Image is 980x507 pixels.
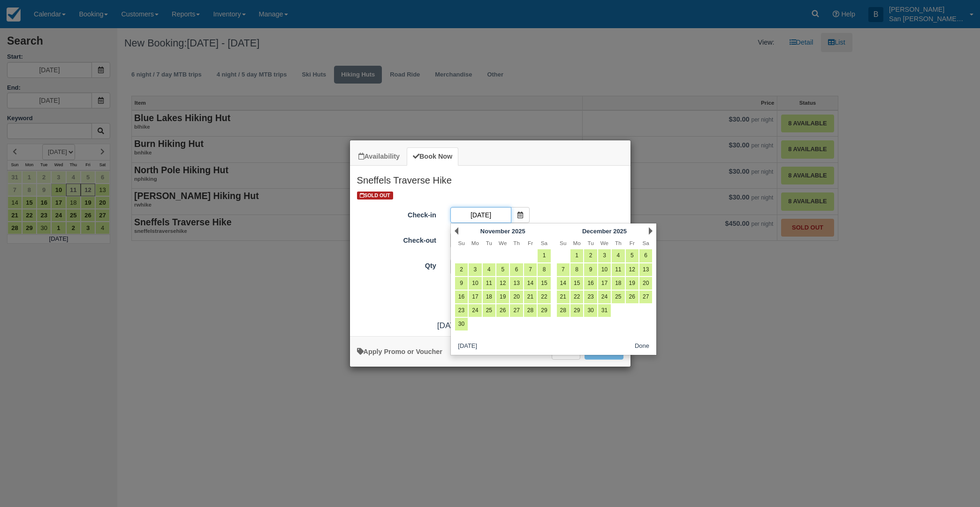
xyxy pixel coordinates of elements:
[584,263,597,276] a: 9
[598,263,611,276] a: 10
[469,291,481,303] a: 17
[352,147,406,166] a: Availability
[612,291,624,303] a: 25
[612,249,624,262] a: 4
[570,263,583,276] a: 8
[407,147,458,166] a: Book Now
[469,277,481,290] a: 10
[587,240,593,246] span: Tuesday
[584,304,597,317] a: 30
[570,304,583,317] a: 29
[350,207,443,220] label: Check-in
[598,277,611,290] a: 17
[612,263,624,276] a: 11
[626,263,638,276] a: 12
[570,291,583,303] a: 22
[615,240,622,246] span: Thursday
[584,277,597,290] a: 16
[350,232,443,246] label: Check-out
[483,263,495,276] a: 4
[357,348,442,355] a: Apply Voucher
[496,304,509,317] a: 26
[483,291,495,303] a: 18
[573,240,581,246] span: Monday
[458,240,464,246] span: Sunday
[557,291,570,303] a: 21
[538,249,550,262] a: 1
[350,166,631,190] h2: Sneffels Traverse Hike
[455,318,468,330] a: 30
[524,277,537,290] a: 14
[496,263,509,276] a: 5
[598,249,611,262] a: 3
[455,277,468,290] a: 9
[626,277,638,290] a: 19
[639,277,652,290] a: 20
[541,240,547,246] span: Saturday
[626,291,638,303] a: 26
[570,277,583,290] a: 15
[357,192,394,200] span: SOLD OUT
[350,166,631,331] div: Item Modal
[639,249,652,262] a: 6
[538,263,550,276] a: 8
[480,228,510,235] span: November
[350,258,443,271] label: Qty
[626,249,638,262] a: 5
[570,249,583,262] a: 1
[455,227,458,235] a: Prev
[600,240,608,246] span: Wednesday
[639,291,652,303] a: 27
[649,227,653,235] a: Next
[613,228,627,235] span: 2025
[524,291,537,303] a: 21
[512,228,525,235] span: 2025
[437,321,495,330] span: [DATE] - [DATE]
[643,240,649,246] span: Saturday
[455,291,468,303] a: 16
[639,263,652,276] a: 13
[483,277,495,290] a: 11
[538,304,550,317] a: 29
[486,240,492,246] span: Tuesday
[584,249,597,262] a: 2
[513,240,520,246] span: Thursday
[524,263,537,276] a: 7
[496,291,509,303] a: 19
[524,304,537,317] a: 28
[471,240,479,246] span: Monday
[510,277,523,290] a: 13
[499,240,507,246] span: Wednesday
[496,277,509,290] a: 12
[455,263,468,276] a: 2
[469,304,481,317] a: 24
[469,263,481,276] a: 3
[557,263,570,276] a: 7
[598,291,611,303] a: 24
[455,340,481,352] button: [DATE]
[350,320,631,331] div: :
[560,240,566,246] span: Sunday
[557,304,570,317] a: 28
[510,263,523,276] a: 6
[510,291,523,303] a: 20
[455,304,468,317] a: 23
[612,277,624,290] a: 18
[631,340,653,352] button: Done
[538,291,550,303] a: 22
[557,277,570,290] a: 14
[528,240,533,246] span: Friday
[598,304,611,317] a: 31
[510,304,523,317] a: 27
[582,228,612,235] span: December
[630,240,635,246] span: Friday
[538,277,550,290] a: 15
[584,291,597,303] a: 23
[483,304,495,317] a: 25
